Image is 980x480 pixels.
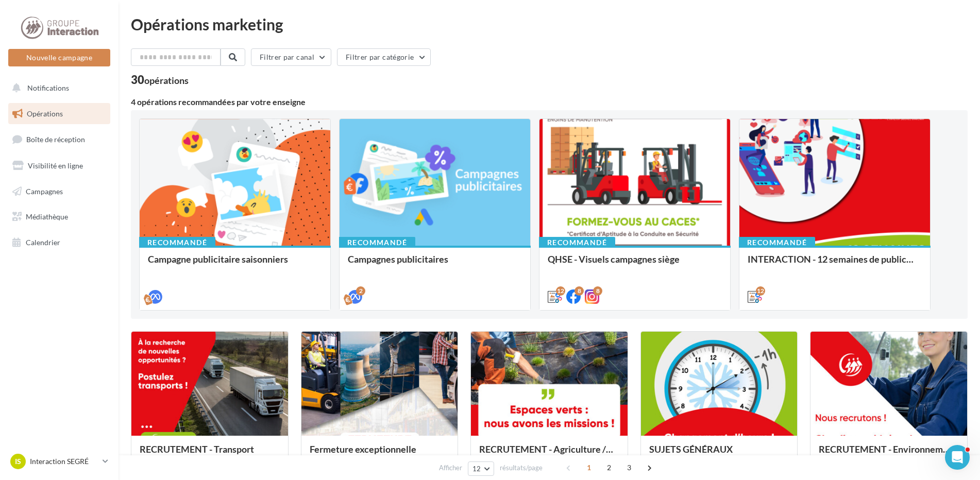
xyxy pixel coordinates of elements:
div: opérations [144,76,189,85]
div: 12 [556,286,565,296]
span: Médiathèque [26,212,68,221]
button: 12 [468,461,494,476]
div: 2 [356,286,365,296]
button: Filtrer par canal [251,48,331,66]
span: Calendrier [26,238,60,247]
button: Filtrer par catégorie [337,48,431,66]
a: Calendrier [6,232,112,253]
span: Opérations [27,109,63,118]
div: SUJETS GÉNÉRAUX [649,444,789,465]
p: Interaction SEGRÉ [30,456,98,467]
a: Visibilité en ligne [6,155,112,177]
span: Boîte de réception [26,135,85,144]
div: RECRUTEMENT - Environnement [819,444,959,465]
div: Campagnes publicitaires [348,254,522,275]
span: Visibilité en ligne [28,161,83,170]
iframe: Intercom live chat [945,445,970,470]
div: Recommandé [139,237,215,248]
div: 8 [575,286,584,296]
div: Opérations marketing [131,16,968,32]
div: 12 [756,286,765,296]
span: résultats/page [500,463,543,473]
div: RECRUTEMENT - Agriculture / Espaces verts [479,444,619,465]
span: Campagnes [26,186,63,195]
div: INTERACTION - 12 semaines de publication [748,254,922,275]
button: Notifications [6,77,108,99]
a: Médiathèque [6,206,112,228]
span: Afficher [439,463,462,473]
div: Recommandé [539,237,615,248]
span: 3 [621,459,637,476]
div: 8 [593,286,602,296]
a: IS Interaction SEGRÉ [8,452,110,471]
div: 30 [131,74,189,85]
span: IS [15,456,21,467]
a: Campagnes [6,181,112,202]
div: RECRUTEMENT - Transport [140,444,280,465]
div: Fermeture exceptionnelle [310,444,450,465]
div: 4 opérations recommandées par votre enseigne [131,98,968,106]
span: 2 [601,459,617,476]
button: Nouvelle campagne [8,49,110,66]
a: Boîte de réception [6,128,112,150]
div: Recommandé [739,237,815,248]
div: Campagne publicitaire saisonniers [148,254,322,275]
span: Notifications [27,83,69,92]
a: Opérations [6,103,112,125]
span: 1 [581,459,597,476]
div: Recommandé [339,237,415,248]
div: QHSE - Visuels campagnes siège [548,254,722,275]
span: 12 [472,465,481,473]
